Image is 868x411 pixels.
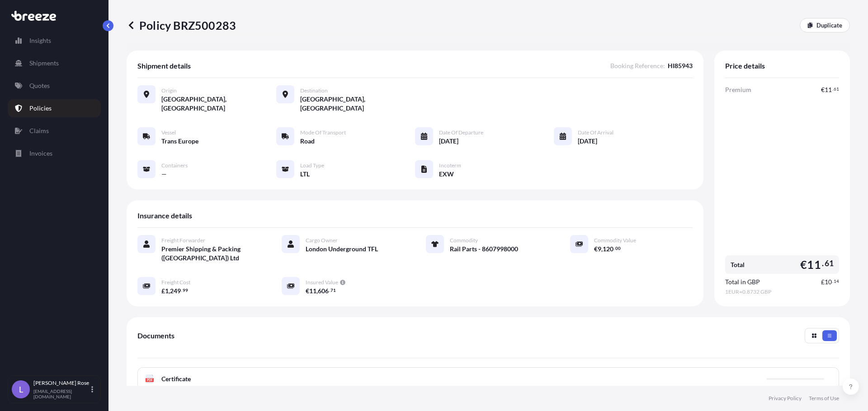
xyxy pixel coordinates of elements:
span: 606 [318,288,329,294]
span: € [821,87,825,93]
p: Insights [29,36,51,45]
span: Destination [300,87,328,94]
a: Duplicate [800,18,850,32]
a: Insights [8,32,101,50]
span: 120 [603,246,613,252]
span: 14 [834,280,839,283]
span: € [594,246,598,252]
span: 11 [825,87,832,93]
span: 9 [598,246,601,252]
span: € [800,259,807,270]
span: Premium [725,85,751,94]
span: Vessel [161,129,176,136]
a: Invoices [8,144,101,162]
span: [GEOGRAPHIC_DATA], [GEOGRAPHIC_DATA] [300,95,415,113]
span: 1 [165,288,169,294]
span: . [614,247,615,250]
p: [EMAIL_ADDRESS][DOMAIN_NAME] [33,388,90,399]
p: [PERSON_NAME] Rose [33,379,90,387]
span: € [306,288,309,294]
span: Shipment details [137,61,191,70]
span: . [822,261,824,266]
span: LTL [300,170,310,179]
a: Shipments [8,54,101,72]
span: £ [821,279,825,285]
span: Commodity Value [594,237,636,244]
span: 71 [330,289,336,292]
span: Freight Forwarder [161,237,205,244]
span: Commodity [450,237,478,244]
span: Mode of Transport [300,129,346,136]
span: 11 [807,259,821,270]
p: Quotes [29,81,50,90]
text: PDF [147,379,153,382]
span: Total [731,260,745,269]
span: Cargo Owner [306,237,338,244]
span: Price details [725,61,765,70]
span: 1 EUR = 0.8732 GBP [725,288,839,296]
span: 99 [183,289,188,292]
span: Premier Shipping & Packing ([GEOGRAPHIC_DATA]) Ltd [161,245,260,263]
span: £ [161,288,165,294]
span: 10 [825,279,832,285]
span: Date of Departure [439,129,483,136]
span: , [601,246,603,252]
span: . [832,88,833,91]
span: 61 [834,88,839,91]
span: [DATE] [439,137,458,146]
span: . [329,289,330,292]
span: 00 [615,247,621,250]
span: Freight Cost [161,279,190,286]
a: Policies [8,99,101,117]
span: — [161,170,167,179]
span: [DATE] [578,137,597,146]
p: Policies [29,104,52,113]
span: 11 [309,288,316,294]
span: Trans Europe [161,137,198,146]
a: Terms of Use [809,395,839,402]
span: [GEOGRAPHIC_DATA], [GEOGRAPHIC_DATA] [161,95,276,113]
span: . [181,289,182,292]
p: Shipments [29,59,59,68]
a: Claims [8,122,101,140]
span: 249 [170,288,181,294]
span: Rail Parts - 8607998000 [450,245,518,254]
span: Booking Reference : [610,61,665,70]
span: , [169,288,170,294]
p: Invoices [29,149,52,158]
span: , [316,288,318,294]
span: EXW [439,170,454,179]
p: Policy BRZ500283 [127,18,236,32]
span: Total in GBP [725,277,760,286]
span: HI85943 [668,61,693,70]
span: Origin [161,87,177,94]
span: 61 [825,261,834,266]
span: Certificate [161,374,191,383]
span: Load Type [300,162,324,169]
span: Incoterm [439,162,461,169]
a: Privacy Policy [769,395,802,402]
span: Insured Value [306,279,338,286]
p: Claims [29,126,49,135]
a: Quotes [8,77,101,95]
span: Date of Arrival [578,129,613,136]
span: Road [300,137,315,146]
span: Insurance details [137,211,192,220]
span: Containers [161,162,188,169]
span: Documents [137,331,175,340]
span: London Underground TFL [306,245,378,254]
span: L [19,385,23,394]
p: Duplicate [816,21,842,30]
span: . [832,280,833,283]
